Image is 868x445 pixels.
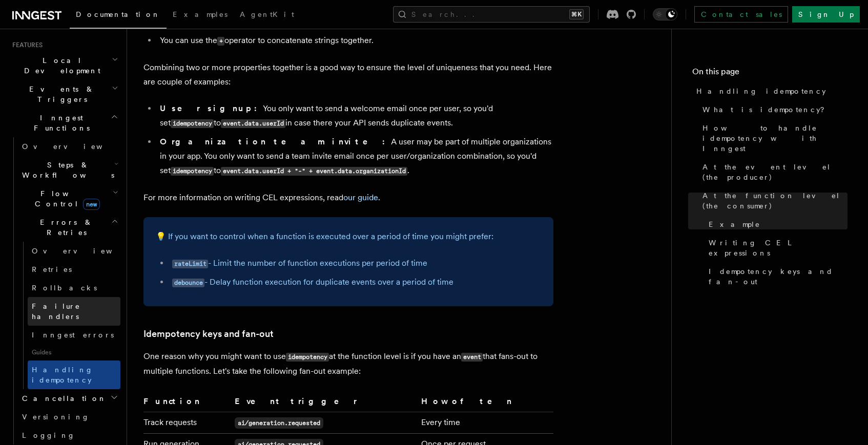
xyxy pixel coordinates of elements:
li: - Delay function execution for duplicate events over a period of time [169,275,541,290]
span: new [83,199,100,210]
button: Search...⌘K [393,6,590,23]
li: You can use the operator to concatenate strings together. [157,33,553,48]
td: Track requests [143,412,231,434]
code: debounce [172,279,204,287]
p: 💡 If you want to control when a function is executed over a period of time you might prefer: [156,229,541,244]
code: ai/generation.requested [235,417,323,429]
span: How to handle idempotency with Inngest [702,123,848,154]
kbd: ⌘K [569,9,584,19]
code: event.data.userId [221,119,285,128]
p: Combining two or more properties together is a good way to ensure the level of uniqueness that yo... [143,60,553,89]
th: How often [417,395,553,412]
span: Idempotency keys and fan-out [709,266,848,287]
div: Errors & Retries [18,242,120,389]
a: Logging [18,426,120,444]
li: A user may be part of multiple organizations in your app. You only want to send a team invite ema... [157,135,553,178]
strong: Organization team invite: [160,137,391,146]
span: Logging [22,431,75,439]
code: event.data.userId + "-" + event.data.organizationId [221,167,407,176]
button: Local Development [8,51,120,80]
span: Inngest Functions [8,113,111,133]
span: Overview [22,142,128,151]
span: Handling idempotency [696,86,826,96]
span: Documentation [76,10,160,18]
span: Local Development [8,55,112,76]
span: Handling idempotency [32,366,93,384]
a: Versioning [18,408,120,426]
a: What is idempotency? [698,100,848,119]
span: Events & Triggers [8,84,112,104]
strong: User signup: [160,103,263,113]
span: Errors & Retries [18,217,111,238]
a: Sign Up [792,6,860,23]
button: Cancellation [18,389,120,408]
code: idempotency [286,353,329,362]
button: Events & Triggers [8,80,120,109]
button: Steps & Workflows [18,156,120,184]
a: Contact sales [694,6,788,23]
span: Flow Control [18,188,113,209]
li: - Limit the number of function executions per period of time [169,256,541,271]
code: idempotency [171,119,214,128]
span: Example [709,219,760,229]
a: Failure handlers [28,297,120,326]
button: Errors & Retries [18,213,120,242]
span: Examples [173,10,228,18]
a: At the function level (the consumer) [698,186,848,215]
a: Inngest errors [28,326,120,344]
span: Writing CEL expressions [709,238,848,258]
span: What is idempotency? [702,104,832,115]
button: Inngest Functions [8,109,120,137]
a: our guide [343,193,378,202]
span: Rollbacks [32,284,97,292]
button: Toggle dark mode [653,8,677,20]
span: Inngest errors [32,331,114,339]
a: Retries [28,260,120,279]
td: Every time [417,412,553,434]
span: Overview [32,247,137,255]
a: At the event level (the producer) [698,158,848,186]
button: Flow Controlnew [18,184,120,213]
div: Inngest Functions [8,137,120,444]
a: How to handle idempotency with Inngest [698,119,848,158]
a: Idempotency keys and fan-out [143,327,274,341]
span: AgentKit [240,10,294,18]
a: debounce [172,277,204,287]
a: Documentation [70,3,167,29]
li: You only want to send a welcome email once per user, so you'd set to in case there your API sends... [157,101,553,131]
a: rateLimit [172,258,208,268]
span: Features [8,41,43,49]
a: AgentKit [234,3,300,28]
span: Retries [32,265,72,273]
a: Examples [167,3,234,28]
span: Versioning [22,413,90,421]
a: Overview [28,242,120,260]
code: rateLimit [172,260,208,268]
a: Example [705,215,848,234]
a: Handling idempotency [28,361,120,389]
a: Handling idempotency [692,82,848,100]
span: Steps & Workflows [18,160,114,180]
a: Idempotency keys and fan-out [705,262,848,291]
code: event [461,353,483,362]
p: For more information on writing CEL expressions, read . [143,190,553,205]
h4: On this page [692,66,848,82]
a: Overview [18,137,120,156]
span: Cancellation [18,393,107,404]
code: + [217,37,224,46]
span: At the event level (the producer) [702,162,848,182]
span: Failure handlers [32,302,80,321]
a: Rollbacks [28,279,120,297]
a: Writing CEL expressions [705,234,848,262]
span: At the function level (the consumer) [702,190,848,211]
code: idempotency [171,167,214,176]
th: Event trigger [231,395,417,412]
p: One reason why you might want to use at the function level is if you have an that fans-out to mul... [143,349,553,378]
th: Function [143,395,231,412]
span: Guides [28,344,120,361]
